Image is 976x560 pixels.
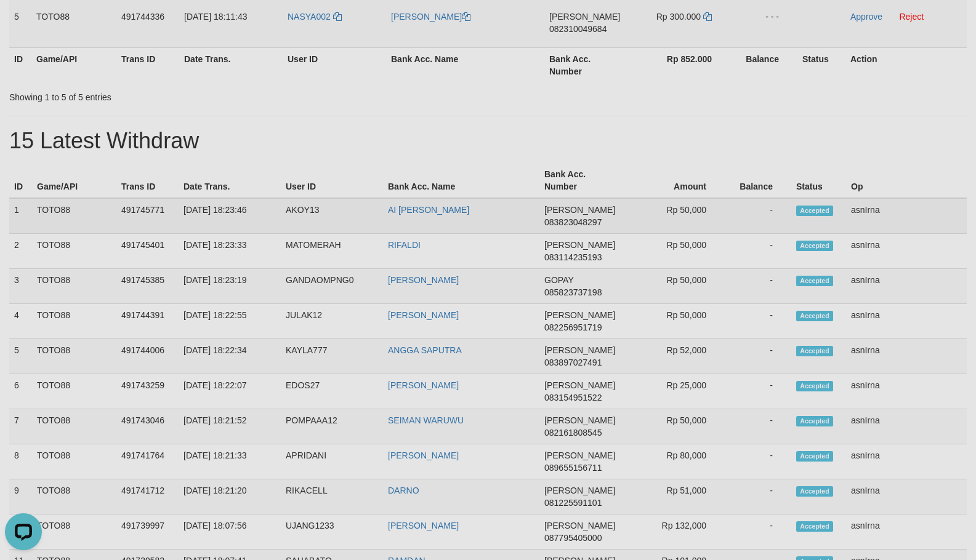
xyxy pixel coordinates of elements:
[32,269,116,304] td: TOTO88
[281,163,383,198] th: User ID
[116,479,179,514] td: 491741712
[116,514,179,550] td: 491739997
[544,322,602,332] span: Copy 082256951719 to clipboard
[9,304,32,339] td: 4
[725,374,791,409] td: -
[9,339,32,374] td: 5
[846,409,967,444] td: asnIrna
[624,479,725,514] td: Rp 51,000
[388,415,464,425] a: SEIMAN WARUWU
[281,198,383,234] td: AKOY13
[797,47,845,82] th: Status
[32,304,116,339] td: TOTO88
[725,514,791,550] td: -
[281,234,383,269] td: MATOMERAH
[703,12,712,22] a: Copy 300000 to clipboard
[179,304,281,339] td: [DATE] 18:22:55
[544,393,602,402] span: Copy 083154951522 to clipboard
[9,86,397,103] div: Showing 1 to 5 of 5 entries
[179,479,281,514] td: [DATE] 18:21:20
[281,374,383,409] td: EDOS27
[116,444,179,479] td: 491741764
[383,163,539,198] th: Bank Acc. Name
[624,374,725,409] td: Rp 25,000
[179,47,283,82] th: Date Trans.
[32,409,116,444] td: TOTO88
[179,339,281,374] td: [DATE] 18:22:34
[544,533,602,543] span: Copy 087795405000 to clipboard
[624,444,725,479] td: Rp 80,000
[388,380,459,390] a: [PERSON_NAME]
[544,463,602,473] span: Copy 089655156711 to clipboard
[725,409,791,444] td: -
[32,163,116,198] th: Game/API
[846,479,967,514] td: asnIrna
[116,304,179,339] td: 491744391
[9,269,32,304] td: 3
[116,339,179,374] td: 491744006
[796,346,833,356] span: Accepted
[624,269,725,304] td: Rp 50,000
[9,374,32,409] td: 6
[549,12,620,22] span: [PERSON_NAME]
[544,240,615,250] span: [PERSON_NAME]
[288,12,342,22] a: NASYA002
[281,479,383,514] td: RIKACELL
[846,163,967,198] th: Op
[179,198,281,234] td: [DATE] 18:23:46
[544,428,602,438] span: Copy 082161808545 to clipboard
[544,345,615,355] span: [PERSON_NAME]
[31,47,116,82] th: Game/API
[116,163,179,198] th: Trans ID
[730,47,797,82] th: Balance
[796,486,833,497] span: Accepted
[9,163,32,198] th: ID
[850,12,882,22] a: Approve
[539,163,624,198] th: Bank Acc. Number
[791,163,846,198] th: Status
[796,241,833,251] span: Accepted
[725,339,791,374] td: -
[9,479,32,514] td: 9
[388,310,459,320] a: [PERSON_NAME]
[388,275,459,285] a: [PERSON_NAME]
[179,269,281,304] td: [DATE] 18:23:19
[281,409,383,444] td: POMPAAA12
[32,514,116,550] td: TOTO88
[544,358,602,367] span: Copy 083897027491 to clipboard
[179,409,281,444] td: [DATE] 18:21:52
[544,217,602,227] span: Copy 083823048297 to clipboard
[9,47,31,82] th: ID
[725,479,791,514] td: -
[624,234,725,269] td: Rp 50,000
[386,47,544,82] th: Bank Acc. Name
[288,12,331,22] span: NASYA002
[624,163,725,198] th: Amount
[116,198,179,234] td: 491745771
[116,269,179,304] td: 491745385
[116,47,179,82] th: Trans ID
[179,514,281,550] td: [DATE] 18:07:56
[9,234,32,269] td: 2
[624,514,725,550] td: Rp 132,000
[796,276,833,286] span: Accepted
[388,521,459,530] a: [PERSON_NAME]
[629,47,730,82] th: Rp 852.000
[281,514,383,550] td: UJANG1233
[725,163,791,198] th: Balance
[32,374,116,409] td: TOTO88
[544,486,615,495] span: [PERSON_NAME]
[544,380,615,390] span: [PERSON_NAME]
[624,339,725,374] td: Rp 52,000
[725,304,791,339] td: -
[281,304,383,339] td: JULAK12
[281,444,383,479] td: APRIDANI
[624,304,725,339] td: Rp 50,000
[796,451,833,462] span: Accepted
[656,12,701,22] span: Rp 300.000
[796,206,833,216] span: Accepted
[796,311,833,321] span: Accepted
[544,521,615,530] span: [PERSON_NAME]
[179,234,281,269] td: [DATE] 18:23:33
[624,198,725,234] td: Rp 50,000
